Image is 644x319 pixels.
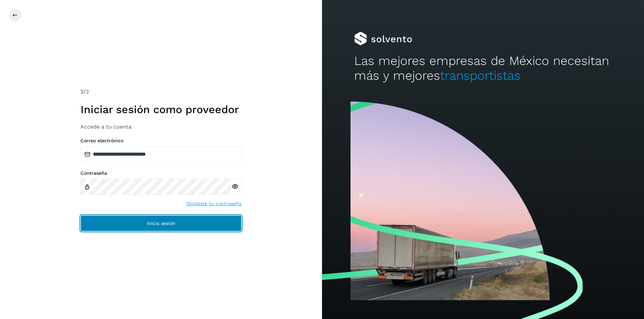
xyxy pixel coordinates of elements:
[186,200,241,207] a: Olvidaste tu contraseña
[80,88,241,96] div: /2
[80,103,241,116] h1: Iniciar sesión como proveedor
[147,221,175,226] span: Inicia sesión
[80,215,241,231] button: Inicia sesión
[80,138,241,144] label: Correo electrónico
[440,68,521,83] span: transportistas
[80,124,241,130] h3: Accede a tu cuenta
[80,88,84,95] span: 2
[354,54,612,83] h2: Las mejores empresas de México necesitan más y mejores
[80,170,241,176] label: Contraseña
